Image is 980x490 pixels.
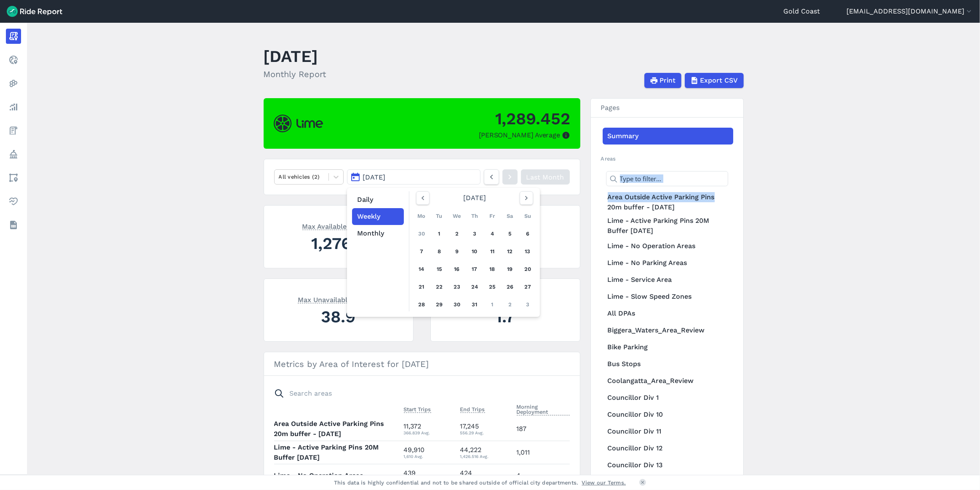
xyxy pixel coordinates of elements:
[363,173,385,181] span: [DATE]
[521,169,570,185] a: Last Month
[6,76,21,91] a: Heatmaps
[603,238,733,254] a: Lime - No Operation Areas
[298,295,379,303] span: Max Unavailable Average
[603,271,733,288] a: Lime - Service Area
[433,298,446,311] div: 29
[264,352,580,376] h3: Metrics by Area of Interest for [DATE]
[468,245,481,258] div: 10
[486,245,499,258] div: 11
[603,214,733,238] a: Lime - Active Parking Pins 20M Buffer [DATE]
[404,468,454,483] div: 439
[700,75,738,86] span: Export CSV
[521,280,534,294] div: 27
[404,453,454,460] div: 1,610 Avg.
[660,75,676,86] span: Print
[415,280,428,294] div: 21
[503,298,517,311] div: 2
[450,209,464,223] div: We
[6,170,21,185] a: Areas
[468,298,481,311] div: 31
[404,445,454,460] div: 49,910
[274,464,401,487] th: Lime - No Operation Areas
[274,305,403,328] div: 38.9
[415,245,428,258] div: 7
[302,222,375,230] span: Max Available Average
[6,123,21,138] a: Fees
[460,445,510,460] div: 44,222
[521,262,534,276] div: 20
[521,227,534,241] div: 6
[603,406,733,423] a: Councillor Div 10
[603,305,733,322] a: All DPAs
[404,429,454,436] div: 366.839 Avg.
[468,280,481,294] div: 24
[601,155,733,163] h2: Areas
[517,402,570,415] span: Morning Deployment
[450,280,464,294] div: 23
[603,288,733,305] a: Lime - Slow Speed Zones
[513,418,570,441] td: 187
[503,245,517,258] div: 12
[415,209,428,223] div: Mo
[433,245,446,258] div: 8
[460,404,485,415] button: End Trips
[468,227,481,241] div: 3
[264,45,326,68] h1: [DATE]
[415,227,428,241] div: 30
[521,298,534,311] div: 3
[7,6,62,17] img: Ride Report
[6,147,21,162] a: Policy
[404,404,431,413] span: Start Trips
[606,171,728,186] input: Type to filter...
[603,356,733,372] a: Bus Stops
[415,262,534,276] a: 14151617181920
[352,208,404,225] button: Weekly
[352,225,404,242] button: Monthly
[347,169,480,185] button: [DATE]
[603,423,733,440] a: Councillor Div 11
[503,262,517,276] div: 19
[603,254,733,271] a: Lime - No Parking Areas
[468,209,481,223] div: Th
[433,280,446,294] div: 22
[486,262,499,276] div: 18
[603,457,733,474] a: Councillor Div 13
[582,479,626,487] a: View our Terms.
[603,322,733,339] a: Biggera_Waters_Area_Review
[486,298,499,311] div: 1
[6,29,21,44] a: Report
[521,245,534,258] div: 13
[404,404,431,415] button: Start Trips
[6,99,21,115] a: Analyze
[513,464,570,487] td: 4
[269,386,565,401] input: Search areas
[264,68,326,80] h2: Monthly Report
[603,339,733,356] a: Bike Parking
[450,298,464,311] div: 30
[450,245,464,258] div: 9
[450,262,464,276] div: 16
[460,404,485,413] span: End Trips
[521,209,534,223] div: Su
[503,227,517,241] div: 5
[603,389,733,406] a: Councillor Div 1
[460,453,510,460] div: 1,426.516 Avg.
[486,209,499,223] div: Fr
[603,190,733,214] a: Area Outside Active Parking Pins 20m buffer - [DATE]
[413,191,537,205] div: [DATE]
[433,209,446,223] div: Tu
[486,280,499,294] div: 25
[415,298,428,311] div: 28
[6,217,21,233] a: Datasets
[517,402,570,417] button: Morning Deployment
[450,227,464,241] div: 2
[415,298,534,311] a: 28293031123
[468,262,481,276] div: 17
[503,280,517,294] div: 26
[460,468,510,483] div: 424
[846,6,973,16] button: [EMAIL_ADDRESS][DOMAIN_NAME]
[274,232,403,255] div: 1,276.2
[603,128,733,145] a: Summary
[685,73,744,88] button: Export CSV
[433,262,446,276] div: 15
